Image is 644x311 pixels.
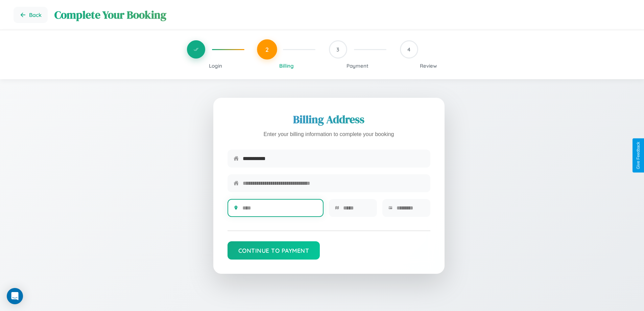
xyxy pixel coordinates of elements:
p: Enter your billing information to complete your booking [228,130,430,139]
h1: Complete Your Booking [54,7,630,22]
span: Review [420,63,437,69]
h2: Billing Address [228,112,430,127]
div: Open Intercom Messenger [7,288,23,304]
button: Continue to Payment [228,241,320,260]
span: Payment [347,63,368,69]
span: 2 [265,46,269,53]
span: Billing [279,63,294,69]
span: 4 [407,46,410,53]
button: Go back [14,7,48,23]
span: 3 [336,46,339,53]
span: Login [209,63,222,69]
div: Give Feedback [636,142,641,169]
